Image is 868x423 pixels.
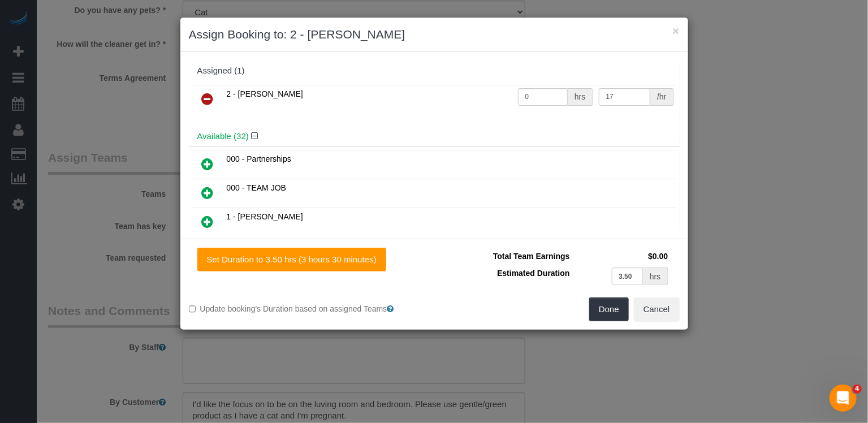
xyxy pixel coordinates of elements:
[197,66,671,76] div: Assigned (1)
[227,89,303,98] span: 2 - [PERSON_NAME]
[189,305,196,313] input: Update booking's Duration based on assigned Teams
[650,88,673,106] div: /hr
[197,132,671,141] h4: Available (32)
[189,303,426,314] label: Update booking's Duration based on assigned Teams
[227,212,303,221] span: 1 - [PERSON_NAME]
[227,154,291,163] span: 000 - Partnerships
[830,385,857,412] iframe: Intercom live chat
[853,385,862,394] span: 4
[197,248,386,271] button: Set Duration to 3.50 hrs (3 hours 30 minutes)
[227,183,287,192] span: 000 - TEAM JOB
[643,267,668,285] div: hrs
[634,297,680,321] button: Cancel
[497,269,569,278] span: Estimated Duration
[672,25,679,37] button: ×
[189,26,680,43] h3: Assign Booking to: 2 - [PERSON_NAME]
[589,297,629,321] button: Done
[568,88,593,106] div: hrs
[573,248,671,265] td: $0.00
[443,248,573,265] td: Total Team Earnings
